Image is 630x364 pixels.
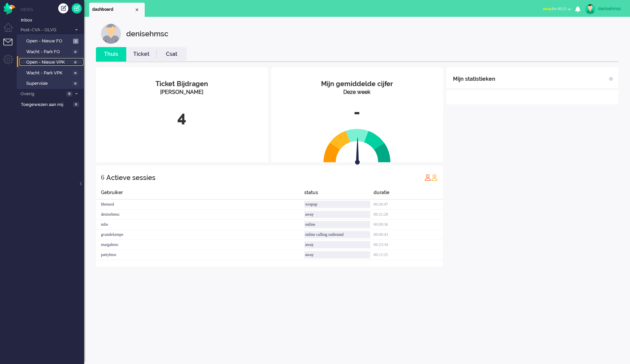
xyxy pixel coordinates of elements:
[92,7,134,12] span: dashboard
[374,199,443,210] div: 00:26:47
[72,60,78,65] span: 0
[20,7,84,12] li: Views
[58,3,68,13] div: Creëer ticket
[453,72,495,86] div: Mijn statistieken
[101,24,121,44] img: customer.svg
[3,54,19,70] li: Admin menu
[539,2,575,17] li: awayfor 00:21
[96,199,304,210] div: hbenard
[304,231,370,238] div: online calling outbound
[126,24,168,44] div: denisehmsc
[3,39,19,54] li: Tickets menu
[66,92,72,97] span: 0
[20,48,83,55] a: Wacht - Park FO 0
[304,201,370,208] div: wrapup
[72,49,78,54] span: 0
[431,174,438,181] img: profile_orange.svg
[374,220,443,230] div: 00:09:36
[72,3,82,13] a: Quick Ticket
[304,241,370,248] div: away
[276,88,438,96] div: Deze week
[585,4,595,14] img: avatar
[126,47,156,62] li: Ticket
[96,50,126,58] a: Thuis
[20,37,83,44] a: Open - Nieuw FO 1
[3,23,19,38] li: Dashboard menu
[73,39,78,44] span: 1
[26,70,71,76] span: Wacht - Park VPK
[26,80,71,87] span: Supervisie
[598,5,623,12] div: denisehmsc
[3,3,15,14] img: flow_omnibird.svg
[374,250,443,260] div: 00:12:25
[584,4,623,14] a: denisehmsc
[304,221,370,228] div: online
[106,171,155,184] div: Actieve sessies
[101,79,263,89] div: Ticket Bijdragen
[26,59,71,66] span: Open - Nieuw VPK
[96,250,304,260] div: pattylmsc
[101,88,263,96] div: [PERSON_NAME]
[21,102,71,108] span: Toegewezen aan mij
[126,50,156,58] a: Ticket
[96,210,304,220] div: denisehmsc
[374,189,443,199] div: duratie
[72,81,78,86] span: 0
[20,27,72,33] span: Post-CVA - OLVG
[26,49,71,55] span: Wacht - Park FO
[96,220,304,230] div: mlie
[374,240,443,250] div: 06:23:34
[374,230,443,240] div: 00:00:43
[3,4,15,9] a: Omnidesk
[304,189,374,199] div: status
[539,4,575,14] button: awayfor 00:21
[96,189,304,199] div: Gebruiker
[374,210,443,220] div: 00:21:28
[20,58,83,66] a: Open - Nieuw VPK 0
[20,69,83,76] a: Wacht - Park VPK 0
[543,6,567,11] span: for 00:21
[343,137,372,166] img: arrow.svg
[304,251,370,258] div: away
[20,101,84,108] a: Toegewezen aan mij 0
[276,101,438,123] div: -
[21,17,84,24] span: Inbox
[20,91,64,97] span: Overig
[96,230,304,240] div: gvandekempe
[134,7,140,12] div: Close tab
[72,71,78,76] span: 0
[323,129,391,162] img: semi_circle.svg
[96,47,126,62] li: Thuis
[101,106,263,129] div: 4
[101,171,104,184] div: 6
[276,79,438,89] div: Mijn gemiddelde cijfer
[156,50,187,58] a: Csat
[20,79,83,87] a: Supervisie 0
[96,240,304,250] div: margalmsc
[156,47,187,62] li: Csat
[304,211,370,218] div: away
[424,174,431,181] img: profile_red.svg
[73,102,79,107] span: 0
[89,3,145,17] li: Dashboard
[20,16,84,24] a: Inbox
[543,6,552,11] span: away
[26,38,71,44] span: Open - Nieuw FO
